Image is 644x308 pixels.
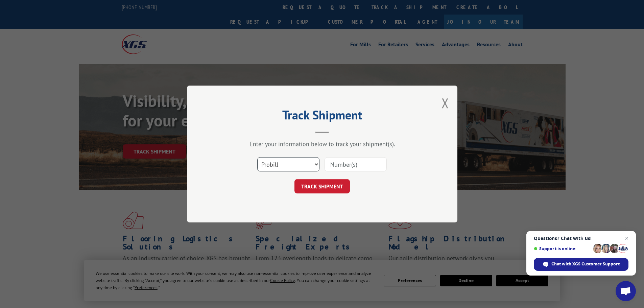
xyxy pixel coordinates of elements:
[221,140,424,148] div: Enter your information below to track your shipment(s).
[294,179,350,193] button: TRACK SHIPMENT
[534,246,591,251] span: Support is online
[551,261,620,267] span: Chat with XGS Customer Support
[534,258,628,271] span: Chat with XGS Customer Support
[442,94,449,112] button: Close modal
[616,281,636,301] a: Open chat
[221,110,424,123] h2: Track Shipment
[534,236,628,241] span: Questions? Chat with us!
[325,157,387,171] input: Number(s)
